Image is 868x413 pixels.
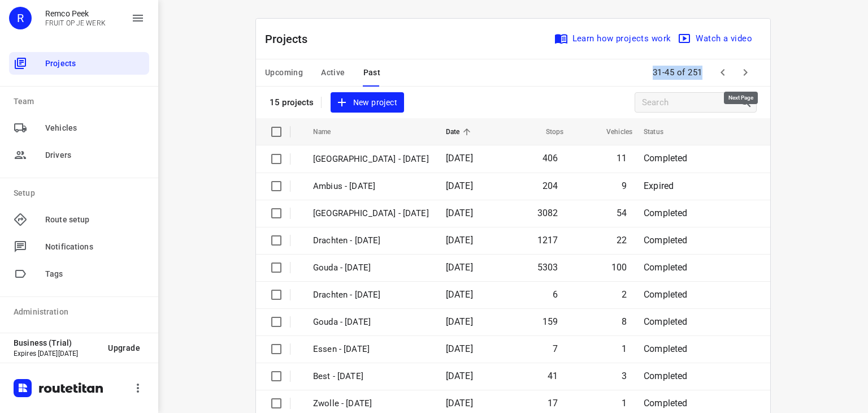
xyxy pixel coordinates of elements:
span: [DATE] [446,180,473,191]
input: Search projects [642,94,739,111]
span: [DATE] [446,289,473,300]
span: Notifications [45,241,145,253]
span: Status [644,125,678,139]
span: [DATE] [446,371,473,381]
span: Previous Page [711,61,734,84]
span: 1 [622,398,627,408]
span: Completed [644,398,688,408]
p: Essen - Friday [313,343,429,356]
div: Search [739,96,756,109]
span: 9 [622,180,627,191]
span: 406 [542,153,558,164]
p: Drachten - Friday [313,289,429,302]
span: Vehicles [45,122,145,134]
span: 41 [548,371,558,381]
div: Apps [9,327,149,350]
div: Route setup [9,208,149,231]
span: Past [363,66,381,80]
span: 2 [622,289,627,300]
p: Drachten - Monday [313,234,429,247]
p: FRUIT OP JE WERK [45,19,106,27]
span: 22 [617,235,627,246]
span: 1 [622,343,627,354]
span: 8 [622,316,627,327]
span: 11 [617,153,627,164]
span: 3082 [537,208,558,218]
span: Tags [45,268,145,280]
span: 1217 [537,235,558,246]
span: Upcoming [265,66,303,80]
span: Expired [644,180,674,191]
span: Apps [45,333,145,345]
span: Completed [644,343,688,354]
div: Tags [9,263,149,285]
span: 204 [542,180,558,191]
span: 31-45 of 251 [648,61,707,85]
p: Projects [265,31,317,48]
span: 17 [548,398,558,408]
span: Upgrade [108,343,140,352]
span: 6 [553,289,558,300]
span: 159 [542,316,558,327]
button: Upgrade [99,338,149,358]
p: Business (Trial) [14,338,99,347]
div: Projects [9,52,149,75]
span: Completed [644,153,688,164]
p: Ambius - Monday [313,180,429,193]
p: Gouda - Friday [313,316,429,329]
span: [DATE] [446,208,473,218]
p: Antwerpen - Monday [313,153,429,166]
span: [DATE] [446,398,473,408]
p: Administration [14,306,149,318]
div: Notifications [9,235,149,258]
span: 3 [622,371,627,381]
p: Setup [14,187,149,199]
p: 15 projects [270,97,314,107]
span: [DATE] [446,316,473,327]
span: 7 [553,343,558,354]
span: Completed [644,316,688,327]
span: [DATE] [446,153,473,164]
div: Drivers [9,144,149,166]
span: 54 [617,208,627,218]
p: Zwolle - Monday [313,207,429,220]
span: [DATE] [446,235,473,246]
div: R [9,7,32,29]
span: 5303 [537,262,558,273]
span: Active [321,66,345,80]
span: [DATE] [446,343,473,354]
p: Expires [DATE][DATE] [14,350,99,358]
span: Stops [531,125,564,139]
p: Remco Peek [45,9,106,18]
span: 100 [611,262,627,273]
div: Vehicles [9,117,149,139]
span: Completed [644,262,688,273]
span: Completed [644,208,688,218]
span: Vehicles [592,125,632,139]
p: Zwolle - Friday [313,397,429,410]
button: New project [331,92,404,113]
span: Completed [644,371,688,381]
span: Drivers [45,149,145,161]
span: Route setup [45,214,145,226]
span: Date [446,125,475,139]
span: [DATE] [446,262,473,273]
span: Completed [644,235,688,246]
span: Projects [45,58,145,70]
p: Gouda - Monday [313,261,429,274]
p: Best - Friday [313,370,429,383]
span: Completed [644,289,688,300]
p: Team [14,96,149,107]
span: Name [313,125,346,139]
span: New project [337,96,397,110]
